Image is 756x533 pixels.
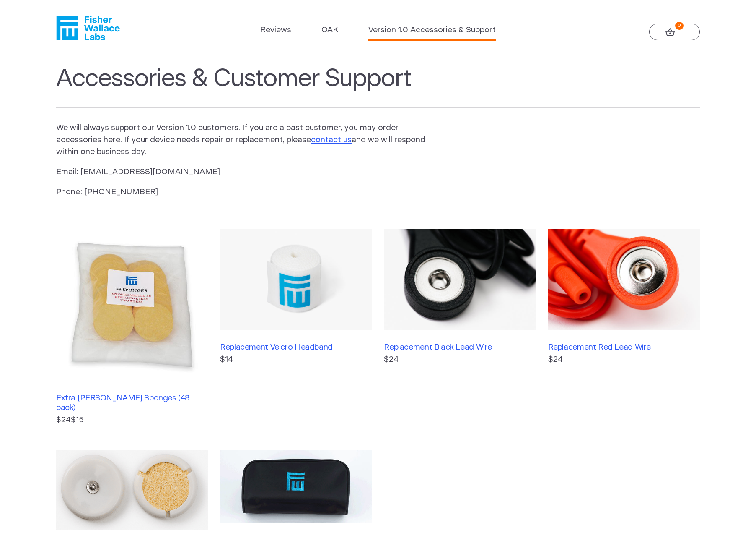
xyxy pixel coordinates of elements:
[548,342,700,352] h3: Replacement Red Lead Wire
[321,24,338,37] a: OAK
[220,354,372,366] p: $14
[56,450,208,530] img: Replacement Sponge Receptacles
[220,450,372,523] img: Fisher Wallace Pouch
[56,65,700,108] h1: Accessories & Customer Support
[548,229,700,330] img: Replacement Red Lead Wire
[384,229,536,426] a: Replacement Black Lead Wire$24
[220,342,372,352] h3: Replacement Velcro Headband
[56,16,120,40] a: Fisher Wallace
[260,24,291,37] a: Reviews
[649,24,700,40] a: 0
[220,229,372,330] img: Replacement Velcro Headband
[368,24,496,37] a: Version 1.0 Accessories & Support
[56,416,71,424] s: $24
[220,229,372,426] a: Replacement Velcro Headband$14
[56,393,208,413] h3: Extra [PERSON_NAME] Sponges (48 pack)
[548,354,700,366] p: $24
[384,342,536,352] h3: Replacement Black Lead Wire
[311,136,352,144] a: contact us
[384,229,536,330] img: Replacement Black Lead Wire
[384,354,536,366] p: $24
[56,122,427,158] p: We will always support our Version 1.0 customers. If you are a past customer, you may order acces...
[56,414,208,426] p: $15
[56,229,208,381] img: Extra Fisher Wallace Sponges (48 pack)
[675,22,683,30] strong: 0
[548,229,700,426] a: Replacement Red Lead Wire$24
[56,186,427,199] p: Phone: [PHONE_NUMBER]
[56,166,427,178] p: Email: [EMAIL_ADDRESS][DOMAIN_NAME]
[56,229,208,426] a: Extra [PERSON_NAME] Sponges (48 pack) $24$15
